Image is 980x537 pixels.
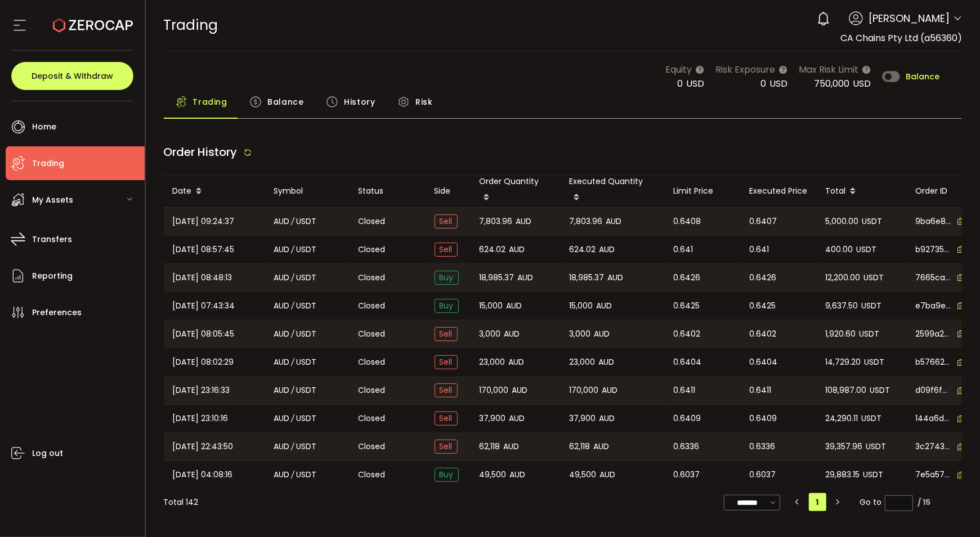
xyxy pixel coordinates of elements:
[510,468,526,481] span: AUD
[173,412,229,425] span: [DATE] 23:10:16
[480,215,513,228] span: 7,803.96
[509,243,525,256] span: AUD
[267,91,303,113] span: Balance
[516,215,532,228] span: AUD
[674,440,700,453] span: 0.6336
[193,91,227,113] span: Trading
[344,91,375,113] span: History
[769,77,787,90] span: USD
[862,412,882,425] span: USDT
[665,185,741,198] div: Limit Price
[297,299,317,312] span: USDT
[599,356,615,369] span: AUD
[173,299,235,312] span: [DATE] 07:43:34
[597,299,612,312] span: AUD
[173,356,234,369] span: [DATE] 08:02:29
[594,440,610,453] span: AUD
[817,182,907,201] div: Total
[677,77,683,90] span: 0
[435,355,458,369] span: Sell
[507,299,522,312] span: AUD
[426,185,471,198] div: Side
[435,214,458,229] span: Sell
[480,384,509,397] span: 170,000
[164,144,238,160] span: Order History
[173,271,232,284] span: [DATE] 08:48:13
[750,440,776,453] span: 0.6336
[359,413,386,424] span: Closed
[570,328,591,341] span: 3,000
[164,182,265,201] div: Date
[826,271,861,284] span: 12,200.00
[826,215,859,228] span: 5,000.00
[435,271,459,285] span: Buy
[292,299,295,312] em: /
[674,468,700,481] span: 0.6037
[570,243,596,256] span: 624.02
[480,299,503,312] span: 15,000
[862,215,883,228] span: USDT
[480,412,506,425] span: 37,900
[600,468,616,481] span: AUD
[274,243,290,256] span: AUD
[826,243,853,256] span: 400.00
[274,215,290,228] span: AUD
[594,328,610,341] span: AUD
[750,243,769,256] span: 0.641
[916,328,952,340] span: 2599a2f9-d739-4166-9349-f3a110e7aa98
[32,268,73,284] span: Reporting
[599,412,615,425] span: AUD
[292,412,295,425] em: /
[32,192,73,208] span: My Assets
[860,494,913,510] span: Go to
[512,384,528,397] span: AUD
[435,468,459,482] span: Buy
[750,412,777,425] span: 0.6409
[359,244,386,256] span: Closed
[415,91,432,113] span: Risk
[750,356,778,369] span: 0.6404
[32,305,82,321] span: Preferences
[750,215,777,228] span: 0.6407
[173,243,235,256] span: [DATE] 08:57:45
[918,496,930,508] div: / 15
[297,384,317,397] span: USDT
[608,271,624,284] span: AUD
[906,73,939,80] span: Balance
[570,440,590,453] span: 62,118
[292,356,295,369] em: /
[916,441,952,453] span: 3c27439a-446f-4a8b-ba23-19f8e456f2b1
[359,216,386,227] span: Closed
[32,119,56,135] span: Home
[480,271,514,284] span: 18,985.37
[297,215,317,228] span: USDT
[518,271,534,284] span: AUD
[435,243,458,257] span: Sell
[750,328,777,341] span: 0.6402
[602,384,618,397] span: AUD
[292,271,295,284] em: /
[359,300,386,312] span: Closed
[480,328,501,341] span: 3,000
[866,440,887,453] span: USDT
[292,468,295,481] em: /
[814,77,849,90] span: 750,000
[826,384,867,397] span: 108,987.00
[173,384,230,397] span: [DATE] 23:16:33
[274,384,290,397] span: AUD
[297,271,317,284] span: USDT
[297,440,317,453] span: USDT
[826,328,856,341] span: 1,920.60
[916,244,952,256] span: b9273550-9ec8-42ab-b440-debceb6bf362
[173,440,234,453] span: [DATE] 22:43:50
[435,299,459,313] span: Buy
[359,328,386,340] span: Closed
[292,243,295,256] em: /
[865,356,885,369] span: USDT
[32,445,63,462] span: Log out
[864,271,884,284] span: USDT
[359,384,386,396] span: Closed
[504,440,520,453] span: AUD
[826,468,860,481] span: 29,883.15
[760,77,766,90] span: 0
